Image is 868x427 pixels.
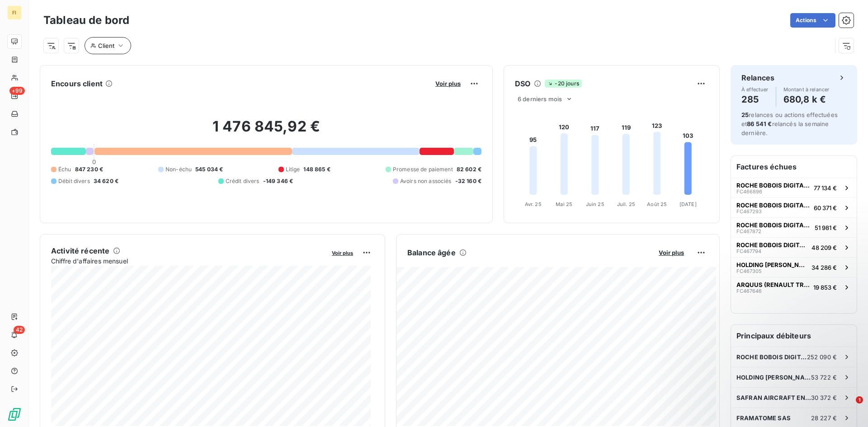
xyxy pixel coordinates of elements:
[741,87,769,92] span: À effectuer
[329,249,356,257] button: Voir plus
[58,165,71,174] span: Échu
[656,249,687,257] button: Voir plus
[51,117,481,145] h2: 1 476 845,92 €
[736,221,811,229] span: ROCHE BOBOIS DIGITAL SERVICES
[741,111,838,136] span: relances ou actions effectuées et relancés la semaine dernière.
[51,78,103,89] h6: Encours client
[195,165,223,174] span: 545 034 €
[811,264,837,271] span: 34 286 €
[647,201,667,207] tspan: Août 25
[433,80,463,88] button: Voir plus
[814,204,837,211] span: 60 371 €
[736,261,808,268] span: HOLDING [PERSON_NAME]
[731,217,857,237] button: ROCHE BOBOIS DIGITAL SERVICESFC46787251 981 €
[736,229,761,234] span: FC467872
[435,80,461,87] span: Voir plus
[736,288,762,294] span: FC467646
[556,201,572,207] tspan: Mai 25
[75,165,103,174] span: 847 230 €
[455,177,481,185] span: -32 160 €
[303,165,330,174] span: 148 865 €
[518,95,562,103] span: 6 derniers mois
[617,201,635,207] tspan: Juil. 25
[7,407,22,422] img: Logo LeanPay
[393,165,453,174] span: Promesse de paiement
[407,247,456,258] h6: Balance âgée
[731,237,857,257] button: ROCHE BOBOIS DIGITAL SERVICESFC46779448 209 €
[736,268,762,274] span: FC467305
[14,326,25,334] span: 42
[332,250,353,256] span: Voir plus
[731,277,857,297] button: ARQUUS (RENAULT TRUCKS DEFENSE SAS)FC46764619 853 €
[165,165,192,174] span: Non-échu
[457,165,481,174] span: 82 602 €
[813,284,837,291] span: 19 853 €
[811,414,837,422] span: 28 227 €
[9,87,25,95] span: +99
[783,87,830,92] span: Montant à relancer
[94,177,118,185] span: 34 620 €
[741,111,749,118] span: 25
[741,72,774,83] h6: Relances
[525,201,542,207] tspan: Avr. 25
[736,281,810,288] span: ARQUUS (RENAULT TRUCKS DEFENSE SAS)
[545,80,581,88] span: -20 jours
[43,12,129,28] h3: Tableau de bord
[731,325,857,347] h6: Principaux débiteurs
[811,244,837,251] span: 48 209 €
[7,5,22,20] div: FI
[741,92,769,107] h4: 285
[837,396,859,418] iframe: Intercom live chat
[400,177,452,185] span: Avoirs non associés
[815,224,837,231] span: 51 981 €
[731,156,857,178] h6: Factures échues
[736,209,762,214] span: FC467293
[736,182,810,189] span: ROCHE BOBOIS DIGITAL SERVICES
[586,201,604,207] tspan: Juin 25
[736,249,761,254] span: FC467794
[790,13,835,28] button: Actions
[659,249,684,256] span: Voir plus
[736,189,762,194] span: FC466896
[226,177,259,185] span: Crédit divers
[515,78,530,89] h6: DSO
[731,257,857,277] button: HOLDING [PERSON_NAME]FC46730534 286 €
[687,339,868,403] iframe: Intercom notifications message
[286,165,300,174] span: Litige
[85,37,131,54] button: Client
[98,42,114,49] span: Client
[747,120,772,127] span: 86 541 €
[731,197,857,217] button: ROCHE BOBOIS DIGITAL SERVICESFC46729360 371 €
[263,177,293,185] span: -149 346 €
[736,241,808,249] span: ROCHE BOBOIS DIGITAL SERVICES
[58,177,90,185] span: Débit divers
[856,396,863,404] span: 1
[736,202,810,209] span: ROCHE BOBOIS DIGITAL SERVICES
[814,184,837,192] span: 77 134 €
[679,201,697,207] tspan: [DATE]
[731,178,857,197] button: ROCHE BOBOIS DIGITAL SERVICESFC46689677 134 €
[51,256,325,266] span: Chiffre d'affaires mensuel
[51,245,109,256] h6: Activité récente
[783,92,830,107] h4: 680,8 k €
[736,414,791,422] span: FRAMATOME SAS
[92,158,96,165] span: 0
